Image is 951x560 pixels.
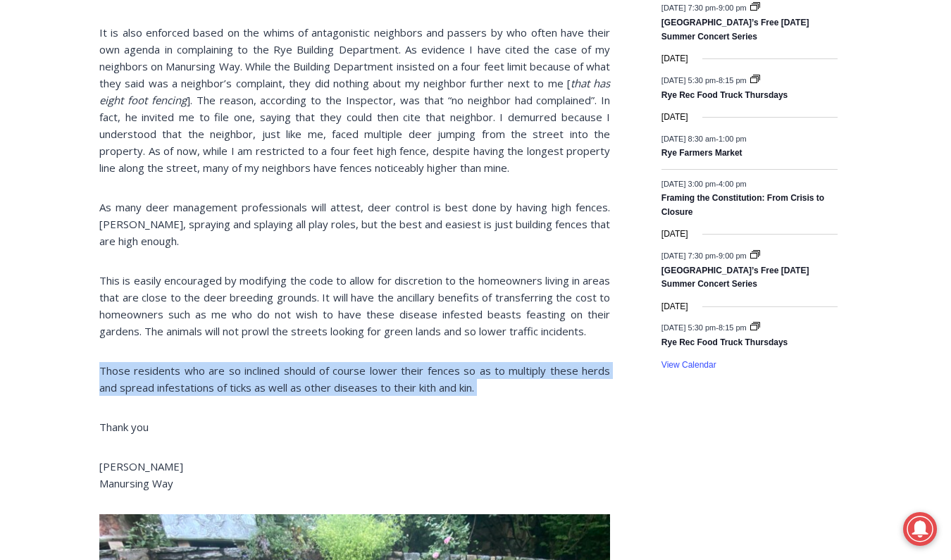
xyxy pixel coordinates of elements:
[99,458,610,492] p: [PERSON_NAME] Manursing Way
[661,323,749,332] time: -
[144,88,200,168] div: Located at [STREET_ADDRESS][PERSON_NAME]
[719,179,747,187] span: 4:00 pm
[719,75,747,84] span: 8:15 pm
[661,4,749,12] time: -
[661,75,749,84] time: -
[356,1,666,137] div: "At the 10am stand-up meeting, each intern gets a chance to take [PERSON_NAME] and the other inte...
[99,272,610,340] p: This is easily encouraged by modifying the code to allow for discretion to the homeowners living ...
[661,337,788,349] a: Rye Rec Food Truck Thursdays
[99,24,610,176] p: It is also enforced based on the whims of antagonistic neighbors and passers by who often have th...
[99,362,610,396] p: Those residents who are so inclined should of course lower their fences so as to multiply these h...
[4,145,138,199] span: Open Tues. - Sun. [PHONE_NUMBER]
[661,75,716,84] span: [DATE] 5:30 pm
[661,134,747,142] time: -
[719,134,747,142] span: 1:00 pm
[368,140,653,172] span: Intern @ [DOMAIN_NAME]
[661,111,688,124] time: [DATE]
[661,52,688,66] time: [DATE]
[661,323,716,332] span: [DATE] 5:30 pm
[661,148,742,159] a: Rye Farmers Market
[661,360,716,371] a: View Calendar
[661,18,809,42] a: [GEOGRAPHIC_DATA]’s Free [DATE] Summer Concert Series
[661,300,688,313] time: [DATE]
[661,4,716,12] span: [DATE] 7:30 pm
[661,90,788,101] a: Rye Rec Food Truck Thursdays
[99,418,610,435] p: Thank you
[661,134,716,142] span: [DATE] 8:30 am
[661,179,716,187] span: [DATE] 3:00 pm
[99,199,610,249] p: As many deer management professionals will attest, deer control is best done by having high fence...
[661,266,809,290] a: [GEOGRAPHIC_DATA]’s Free [DATE] Summer Concert Series
[719,251,747,259] span: 9:00 pm
[719,4,747,12] span: 9:00 pm
[1,142,142,175] a: Open Tues. - Sun. [PHONE_NUMBER]
[661,251,716,259] span: [DATE] 7:30 pm
[661,193,824,218] a: Framing the Constitution: From Crisis to Closure
[661,228,688,241] time: [DATE]
[661,251,749,259] time: -
[719,323,747,332] span: 8:15 pm
[339,137,683,175] a: Intern @ [DOMAIN_NAME]
[661,179,747,187] time: -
